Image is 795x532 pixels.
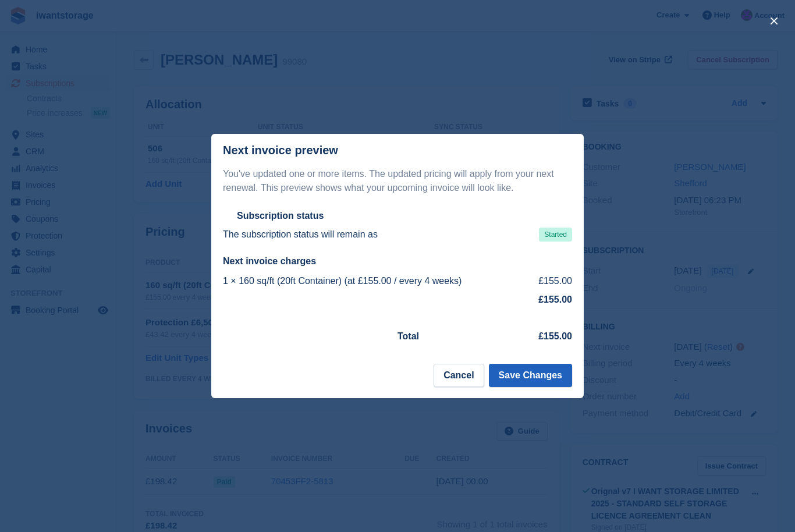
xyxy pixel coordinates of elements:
[223,272,529,290] td: 1 × 160 sq/ft (20ft Container) (at £155.00 / every 4 weeks)
[765,12,783,30] button: close
[434,364,484,387] button: Cancel
[223,256,572,267] h2: Next invoice charges
[538,331,572,341] strong: £155.00
[237,210,324,222] h2: Subscription status
[489,364,572,387] button: Save Changes
[529,272,572,290] td: £155.00
[223,167,572,195] p: You've updated one or more items. The updated pricing will apply from your next renewal. This pre...
[223,228,378,242] p: The subscription status will remain as
[397,331,419,341] strong: Total
[539,228,572,242] span: Started
[223,144,338,157] p: Next invoice preview
[538,295,572,304] strong: £155.00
